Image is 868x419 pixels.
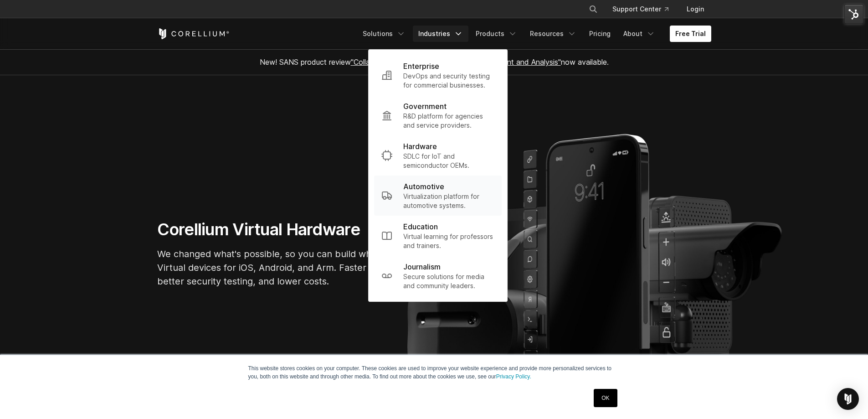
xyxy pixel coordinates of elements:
[413,26,468,42] a: Industries
[605,1,676,17] a: Support Center
[524,26,582,42] a: Resources
[585,1,601,17] button: Search
[403,192,494,210] p: Virtualization platform for automotive systems.
[357,26,411,42] a: Solutions
[837,388,859,410] div: Open Intercom Messenger
[403,272,494,290] p: Secure solutions for media and community leaders.
[260,57,609,67] span: New! SANS product review now available.
[670,26,711,42] a: Free Trial
[403,141,437,152] p: Hardware
[248,364,620,381] p: This website stores cookies on your computer. These cookies are used to improve your website expe...
[578,1,711,17] div: Navigation Menu
[357,26,711,42] div: Navigation Menu
[403,181,444,192] p: Automotive
[374,176,502,216] a: Automotive Virtualization platform for automotive systems.
[403,72,494,90] p: DevOps and security testing for commercial businesses.
[470,26,523,42] a: Products
[403,232,494,250] p: Virtual learning for professors and trainers.
[157,247,431,288] p: We changed what's possible, so you can build what's next. Virtual devices for iOS, Android, and A...
[374,55,502,95] a: Enterprise DevOps and security testing for commercial businesses.
[584,26,616,42] a: Pricing
[594,389,617,407] a: OK
[374,95,502,135] a: Government R&D platform for agencies and service providers.
[157,219,431,240] h1: Corellium Virtual Hardware
[403,221,438,232] p: Education
[351,57,561,67] a: "Collaborative Mobile App Security Development and Analysis"
[618,26,661,42] a: About
[403,152,494,170] p: SDLC for IoT and semiconductor OEMs.
[679,1,711,17] a: Login
[157,28,230,39] a: Corellium Home
[374,135,502,176] a: Hardware SDLC for IoT and semiconductor OEMs.
[374,256,502,296] a: Journalism Secure solutions for media and community leaders.
[374,216,502,256] a: Education Virtual learning for professors and trainers.
[403,261,441,272] p: Journalism
[403,61,439,72] p: Enterprise
[496,373,531,380] a: Privacy Policy.
[844,5,863,24] img: HubSpot Tools Menu Toggle
[403,101,447,112] p: Government
[403,112,494,130] p: R&D platform for agencies and service providers.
